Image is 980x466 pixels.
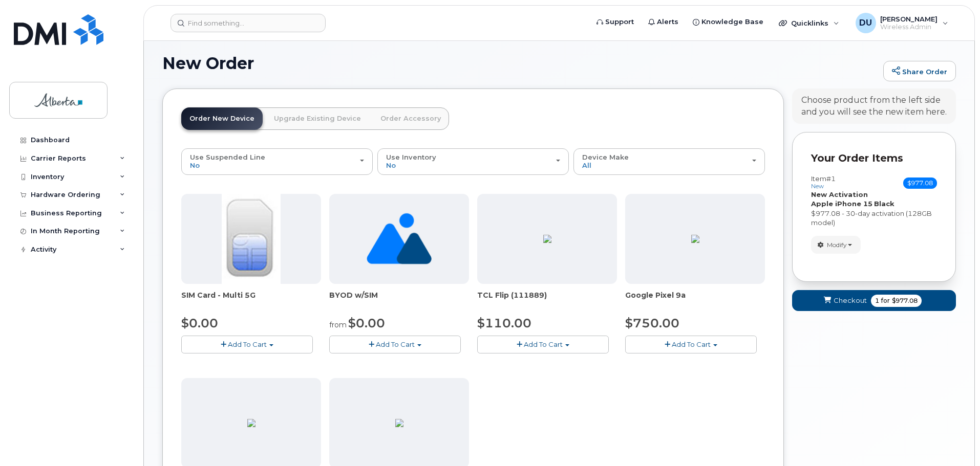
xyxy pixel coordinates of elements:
strong: Apple iPhone 15 [811,199,872,208]
span: Modify [827,240,847,250]
a: Order New Device [181,107,263,130]
span: $750.00 [625,316,679,330]
span: Checkout [834,296,867,305]
button: Use Inventory No [377,148,569,175]
div: Quicklinks [772,13,846,33]
button: Add To Cart [181,336,313,353]
span: $0.00 [348,316,385,330]
span: for [879,296,892,305]
span: Add To Cart [672,340,711,348]
small: new [811,183,824,190]
span: #1 [826,174,836,183]
a: Upgrade Existing Device [266,107,369,130]
div: SIM Card - Multi 5G [181,290,321,310]
h3: Item [811,175,836,190]
span: Support [605,17,634,27]
h1: New Order [162,54,878,72]
img: 4BBBA1A7-EEE1-4148-A36C-898E0DC10F5F.png [543,235,551,243]
small: from [329,320,347,329]
a: Alerts [641,12,686,32]
a: Order Accessory [372,107,449,130]
span: Add To Cart [376,340,415,348]
a: Share Order [883,61,956,81]
img: 00D627D4-43E9-49B7-A367-2C99342E128C.jpg [222,194,280,284]
strong: Black [874,199,894,208]
div: TCL Flip (111889) [477,290,617,310]
a: Knowledge Base [686,12,771,32]
strong: New Activation [811,190,868,198]
span: Device Make [582,153,629,161]
img: 96FE4D95-2934-46F2-B57A-6FE1B9896579.png [395,419,403,427]
span: Knowledge Base [701,17,763,27]
p: Your Order Items [811,151,937,166]
img: no_image_found-2caef05468ed5679b831cfe6fc140e25e0c280774317ffc20a367ab7fd17291e.png [367,194,432,284]
button: Add To Cart [625,336,757,353]
span: No [386,161,396,169]
span: $110.00 [477,316,531,330]
span: $0.00 [181,316,218,330]
button: Add To Cart [477,336,609,353]
button: Use Suspended Line No [181,148,373,175]
button: Device Make All [573,148,765,175]
button: Checkout 1 for $977.08 [792,290,956,311]
button: Modify [811,236,861,254]
span: $977.08 [892,296,918,305]
div: Google Pixel 9a [625,290,765,310]
span: 1 [875,296,879,305]
span: No [190,161,200,169]
a: Support [589,12,641,32]
span: DU [859,17,872,29]
img: 13294312-3312-4219-9925-ACC385DD21E2.png [691,235,699,243]
img: BB80DA02-9C0E-4782-AB1B-B1D93CAC2204.png [247,419,255,427]
span: Alerts [657,17,678,27]
span: Wireless Admin [880,23,938,31]
div: Choose product from the left side and you will see the new item here. [801,95,947,118]
div: BYOD w/SIM [329,290,469,310]
span: Add To Cart [524,340,563,348]
button: Add To Cart [329,336,461,353]
span: $977.08 [903,177,937,189]
div: $977.08 - 30-day activation (128GB model) [811,209,937,228]
span: Use Inventory [386,153,436,161]
span: [PERSON_NAME] [880,15,938,23]
span: All [582,161,591,169]
span: Use Suspended Line [190,153,265,161]
span: Add To Cart [228,340,267,348]
span: Quicklinks [791,19,828,27]
div: Dorothy Unruh [848,13,955,33]
input: Find something... [171,14,326,32]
